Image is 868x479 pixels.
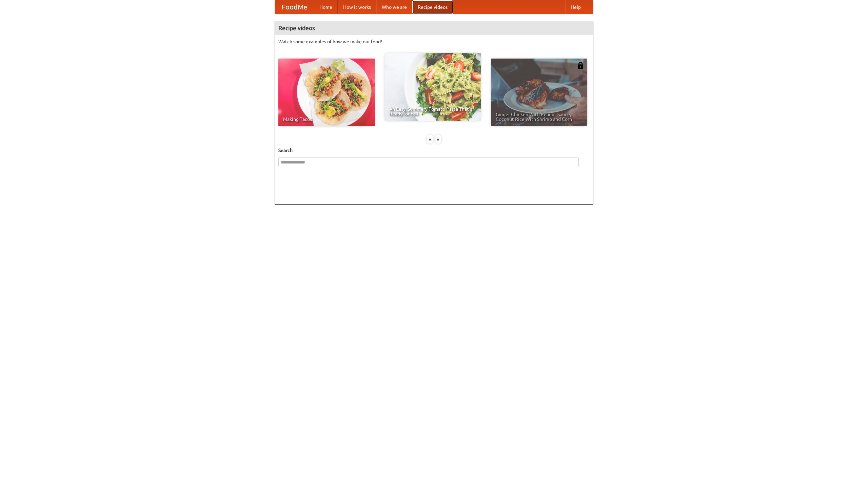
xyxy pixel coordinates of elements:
a: Making Tacos [278,59,375,126]
div: « [427,135,433,144]
a: Who we are [376,0,412,14]
a: Recipe videos [412,0,453,14]
h4: Recipe videos [275,21,593,35]
span: An Easy, Summery Tomato Pasta That's Ready for Fall [389,107,476,116]
a: Help [565,0,586,14]
span: Making Tacos [283,117,370,122]
p: Watch some examples of how we make our food! [278,38,590,45]
a: Home [314,0,338,14]
h5: Search [278,147,590,154]
a: How it works [338,0,376,14]
div: » [435,135,441,144]
a: FoodMe [275,0,314,14]
a: An Easy, Summery Tomato Pasta That's Ready for Fall [384,53,481,121]
img: 483408.png [577,62,584,69]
